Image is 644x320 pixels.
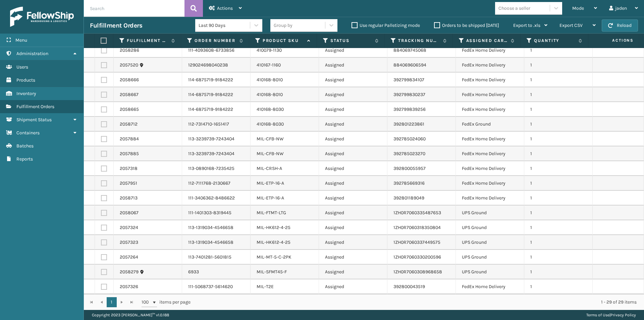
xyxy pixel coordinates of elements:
div: 1 - 29 of 29 items [200,299,637,306]
td: 113-1319034-4546658 [182,235,251,250]
a: 2057520 [120,62,138,68]
td: FedEx Home Delivery [456,73,524,87]
img: logo [10,7,74,27]
a: 2058279 [120,269,139,275]
td: Assigned [319,265,387,279]
td: 1 [524,161,593,176]
a: 392799839256 [393,106,426,112]
a: 410168-8030 [257,106,284,112]
label: Use regular Palletizing mode [352,22,420,28]
a: 2057323 [120,239,138,246]
td: FedEx Home Delivery [456,132,524,146]
span: Administration [16,51,48,56]
a: 2058286 [120,47,139,54]
a: 2058067 [120,210,139,216]
td: 114-6875719-9184222 [182,102,251,117]
span: Actions [217,5,233,11]
a: 2058665 [120,106,139,113]
a: 410079-1130 [257,47,282,53]
td: 1 [524,205,593,220]
a: 2058667 [120,91,139,98]
span: 100 [142,299,152,306]
a: 410168-8010 [257,92,283,97]
span: Export CSV [559,22,583,28]
a: 410168-8010 [257,77,283,83]
td: Assigned [319,43,387,58]
span: Actions [590,35,638,46]
td: 1 [524,279,593,294]
td: 111-5068737-5614620 [182,279,251,294]
td: 6933 [182,265,251,279]
td: UPS Ground [456,220,524,235]
td: 113-1319034-4546658 [182,220,251,235]
td: UPS Ground [456,235,524,250]
td: Assigned [319,220,387,235]
a: Privacy Policy [610,313,636,317]
a: 392799830237 [393,92,425,97]
a: 1ZH0R7060335487653 [393,210,441,216]
a: 1ZH0R7060318350804 [393,225,441,230]
a: MIL-HK612-4-25 [257,239,290,245]
span: Inventory [16,91,36,96]
td: Assigned [319,250,387,265]
div: Choose a seller [498,5,530,12]
a: MIL-FTMT-LTG [257,210,286,216]
td: 1 [524,250,593,265]
span: Mode [572,5,584,11]
span: Products [16,77,35,83]
label: Order Number [195,38,236,44]
td: Assigned [319,176,387,191]
h3: Fulfillment Orders [90,21,142,30]
td: UPS Ground [456,265,524,279]
span: Menu [15,37,27,43]
td: 111-3406362-8486622 [182,191,251,205]
td: FedEx Ground [456,117,524,132]
td: 1 [524,176,593,191]
div: | [586,310,636,320]
a: 392801223861 [393,121,424,127]
a: 1ZH0R7060330200596 [393,254,441,260]
td: Assigned [319,279,387,294]
a: 2057326 [120,283,138,290]
td: Assigned [319,87,387,102]
a: 2057951 [120,180,137,187]
a: 1ZH0R7060308968658 [393,269,442,275]
td: Assigned [319,235,387,250]
a: 410168-8030 [257,121,284,127]
a: 392799834107 [393,77,424,83]
a: 392801189049 [393,195,424,201]
a: 884069606594 [393,62,426,68]
label: Tracking Number [398,38,439,44]
td: 1 [524,102,593,117]
td: 1 [524,43,593,58]
td: Assigned [319,161,387,176]
span: Batches [16,143,34,149]
a: 2057324 [120,224,138,231]
td: 112-7111768-2130667 [182,176,251,191]
td: Assigned [319,132,387,146]
a: 1 [107,297,117,307]
td: FedEx Home Delivery [456,191,524,205]
td: 113-0890168-7235425 [182,161,251,176]
a: MIL-CFB-NW [257,136,284,142]
td: 1 [524,265,593,279]
td: 112-7314710-1651417 [182,117,251,132]
a: 392800055957 [393,166,426,171]
td: 1 [524,191,593,205]
td: 113-3239739-7243404 [182,132,251,146]
span: Export to .xls [513,22,540,28]
td: Assigned [319,73,387,87]
a: MIL-ETP-16-A [257,195,284,201]
a: 2058712 [120,121,138,128]
a: MIL-T2E [257,284,274,289]
td: 1 [524,146,593,161]
span: Shipment Status [16,117,52,123]
a: 392785024060 [393,136,426,142]
td: FedEx Home Delivery [456,87,524,102]
td: Assigned [319,146,387,161]
a: 884069745068 [393,47,426,53]
span: Fulfillment Orders [16,104,54,109]
td: FedEx Home Delivery [456,146,524,161]
a: 2057318 [120,165,138,172]
label: Fulfillment Order Id [127,38,168,44]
